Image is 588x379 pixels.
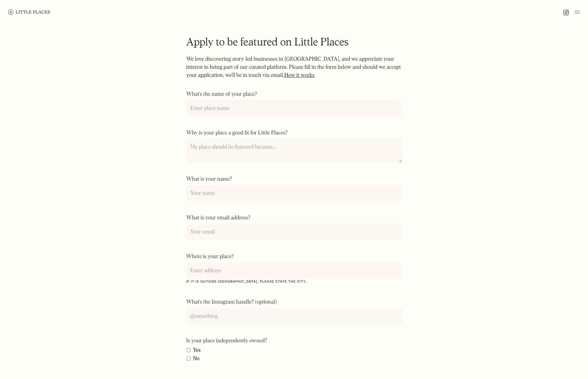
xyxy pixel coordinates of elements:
[186,356,191,361] input: No
[186,299,402,306] label: What's the Instagram handle? (optional)
[186,308,402,324] input: @something
[284,73,314,78] a: How it works
[186,185,402,201] input: Your name
[186,91,402,98] label: What's the name of your place?
[193,355,200,362] span: No
[186,224,402,240] input: Your email
[186,55,402,88] p: We love discovering story-led businesses in [GEOGRAPHIC_DATA], and we appreciate your interest in...
[186,100,402,116] input: Enter place name
[186,130,402,136] label: Why is your place a good fit for Little Places?
[193,347,201,354] span: Yes
[186,176,402,183] label: What is your name?
[186,253,402,260] label: Where is your place?
[186,35,402,50] h1: Apply to be featured on Little Places
[186,338,402,344] label: Is your place independently owned?
[186,348,191,352] input: Yes
[186,215,402,221] label: What is your email address?
[186,263,402,279] input: Enter address
[186,279,402,285] label: If it is outside [GEOGRAPHIC_DATA], please state the city.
